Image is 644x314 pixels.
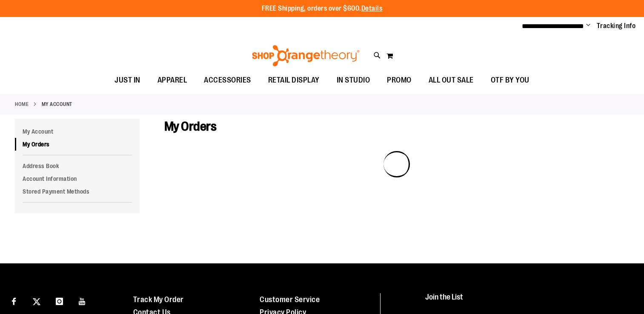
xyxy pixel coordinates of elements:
h4: Join the List [425,293,627,309]
img: Twitter [33,298,40,305]
img: Shop Orangetheory [251,45,361,66]
span: ACCESSORIES [204,71,251,90]
span: IN STUDIO [337,71,370,90]
a: Home [15,100,29,108]
a: Customer Service [260,295,320,304]
span: PROMO [387,71,412,90]
a: Track My Order [133,295,184,304]
a: Details [361,5,383,12]
a: Visit our Instagram page [52,293,67,308]
a: Visit our Facebook page [6,293,21,308]
a: My Account [15,125,140,138]
strong: My Account [42,100,72,108]
a: Stored Payment Methods [15,185,140,198]
a: Address Book [15,160,140,172]
p: FREE Shipping, orders over $600. [262,4,383,14]
a: Visit our Youtube page [75,293,90,308]
a: Tracking Info [597,21,636,31]
span: RETAIL DISPLAY [268,71,320,90]
span: My Orders [164,119,217,134]
span: OTF BY YOU [491,71,530,90]
a: My Orders [15,138,140,151]
span: ALL OUT SALE [429,71,474,90]
button: Account menu [586,22,590,30]
a: Visit our X page [29,293,44,308]
span: APPAREL [157,71,187,90]
span: JUST IN [114,71,140,90]
a: Account Information [15,172,140,185]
